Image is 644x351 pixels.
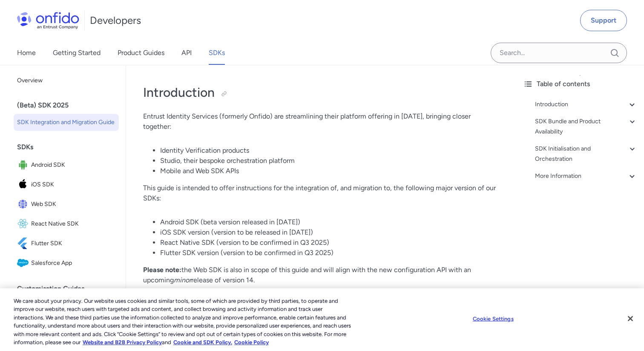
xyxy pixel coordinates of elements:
[535,99,637,110] a: Introduction
[17,117,115,128] span: SDK Integration and Migration Guide
[160,227,499,238] li: iOS SDK version (version to be released in [DATE])
[17,139,122,156] div: SDKs
[17,97,122,114] div: (Beta) SDK 2025
[160,248,499,258] li: Flutter SDK version (version to be confirmed in Q3 2025)
[160,145,499,156] li: Identity Verification products
[173,339,232,345] a: Cookie and SDK Policy.
[14,297,354,347] div: We care about your privacy. Our website uses cookies and similar tools, some of which are provide...
[143,111,499,132] p: Entrust Identity Services (formerly Onfido) are streamlining their platform offering in [DATE], b...
[14,254,119,273] a: IconSalesforce AppSalesforce App
[31,257,115,269] span: Salesforce App
[535,116,637,137] a: SDK Bundle and Product Availability
[17,218,31,230] img: IconReact Native SDK
[209,41,225,65] a: SDKs
[160,156,499,166] li: Studio, their bespoke orchestration platform
[491,43,627,63] input: Onfido search input field
[17,41,36,65] a: Home
[143,266,181,274] strong: Please note:
[14,156,119,174] a: IconAndroid SDKAndroid SDK
[14,215,119,233] a: IconReact Native SDKReact Native SDK
[17,257,31,269] img: IconSalesforce App
[523,79,637,89] div: Table of contents
[535,171,637,181] a: More Information
[466,310,520,328] button: Cookie Settings
[118,41,164,65] a: Product Guides
[53,41,101,65] a: Getting Started
[83,339,162,345] a: More information about our cookie policy., opens in a new tab
[535,144,637,164] a: SDK Initialisation and Orchestration
[17,159,31,171] img: IconAndroid SDK
[17,238,31,249] img: IconFlutter SDK
[17,12,79,29] img: Onfido Logo
[31,218,115,230] span: React Native SDK
[160,166,499,176] li: Mobile and Web SDK APIs
[17,179,31,191] img: IconiOS SDK
[31,238,115,249] span: Flutter SDK
[17,280,122,297] div: Customisation Guides
[14,114,119,131] a: SDK Integration and Migration Guide
[143,183,499,203] p: This guide is intended to offer instructions for the integration of, and migration to, the follow...
[143,84,499,101] h1: Introduction
[14,72,119,89] a: Overview
[621,309,640,328] button: Close
[181,41,192,65] a: API
[31,179,115,191] span: iOS SDK
[234,339,269,345] a: Cookie Policy
[14,195,119,214] a: IconWeb SDKWeb SDK
[174,276,191,284] em: minor
[17,75,115,86] span: Overview
[143,265,499,285] p: the Web SDK is also in scope of this guide and will align with the new configuration API with an ...
[580,10,627,31] a: Support
[14,175,119,194] a: IconiOS SDKiOS SDK
[31,198,115,210] span: Web SDK
[160,238,499,248] li: React Native SDK (version to be confirmed in Q3 2025)
[160,217,499,227] li: Android SDK (beta version released in [DATE])
[14,234,119,253] a: IconFlutter SDKFlutter SDK
[90,14,141,27] h1: Developers
[31,159,115,171] span: Android SDK
[17,198,31,210] img: IconWeb SDK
